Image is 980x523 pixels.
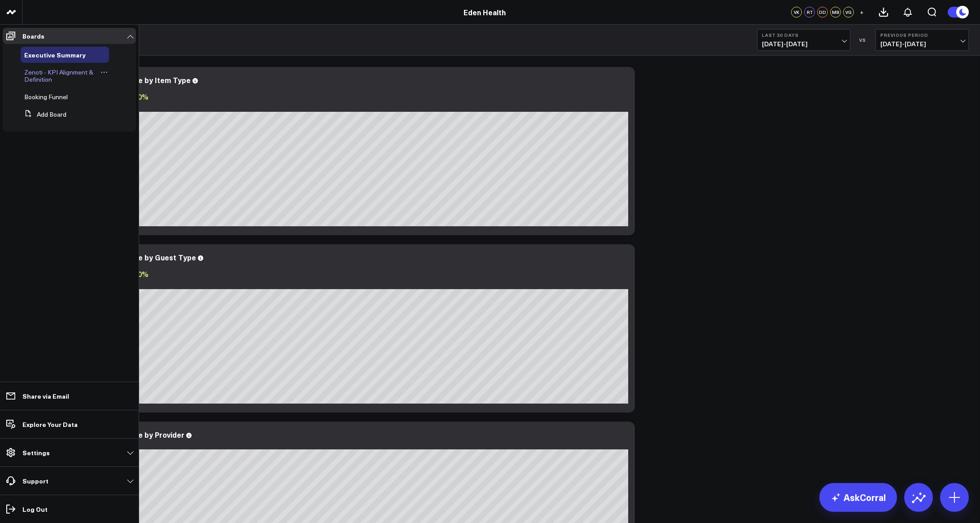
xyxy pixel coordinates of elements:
[830,7,841,18] div: MB
[3,501,136,517] a: Log Out
[875,29,969,51] button: Previous Period[DATE]-[DATE]
[843,7,854,18] div: VG
[22,421,78,428] p: Explore Your Data
[819,483,897,512] a: AskCorral
[762,32,845,38] b: Last 30 Days
[24,68,93,84] span: Zenoti - KPI Alignment & Definition
[24,51,86,58] a: Executive Summary
[40,105,628,112] div: Previous: $54.09k
[855,37,871,43] div: VS
[21,106,66,123] button: Add Board
[880,40,964,48] span: [DATE] - [DATE]
[22,392,69,400] p: Share via Email
[22,505,48,513] p: Log Out
[791,7,802,18] div: VK
[22,32,44,40] p: Boards
[856,7,867,18] button: +
[762,40,845,48] span: [DATE] - [DATE]
[22,477,48,484] p: Support
[22,449,50,456] p: Settings
[860,9,864,15] span: +
[804,7,815,18] div: RT
[880,32,964,38] b: Previous Period
[817,7,828,18] div: DD
[24,69,99,83] a: Zenoti - KPI Alignment & Definition
[24,92,68,101] span: Booking Funnel
[24,93,68,101] a: Booking Funnel
[24,50,86,59] span: Executive Summary
[757,29,850,51] button: Last 30 Days[DATE]-[DATE]
[40,282,628,289] div: Previous: $54.09k
[464,7,506,17] a: Eden Health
